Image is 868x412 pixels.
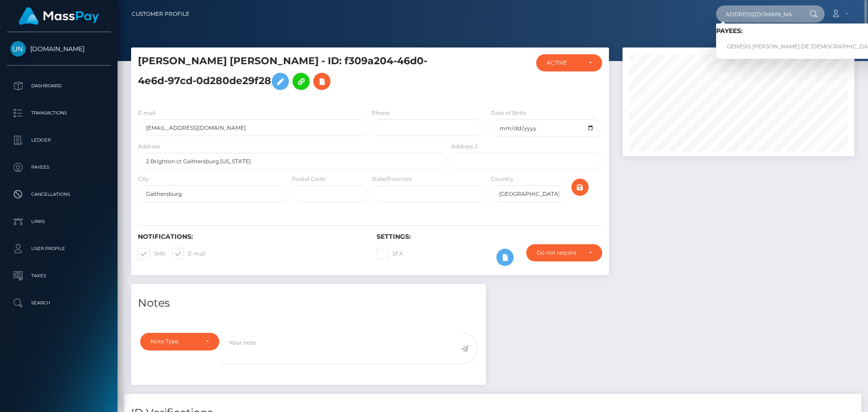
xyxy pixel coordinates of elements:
input: Search... [716,5,801,23]
label: 2FA [377,248,403,260]
a: Links [7,210,111,233]
div: ACTIVE [547,59,581,66]
label: City [138,175,149,183]
p: Ledger [10,133,107,147]
a: Taxes [7,265,111,287]
button: Note Type [140,333,219,350]
a: Ledger [7,129,111,152]
div: Do not require [537,249,581,256]
label: State/Province [372,175,412,183]
label: Phone [372,109,390,117]
img: Unlockt.me [10,41,26,57]
a: Payees [7,156,111,179]
p: Dashboard [10,79,107,93]
img: MassPay Logo [19,7,99,25]
label: Date of Birth [491,109,526,117]
a: Customer Profile [132,5,189,24]
button: Do not require [526,244,602,261]
label: E-mail [172,248,206,260]
h6: Settings: [377,233,602,241]
a: Search [7,292,111,314]
a: Cancellations [7,183,111,206]
button: ACTIVE [536,54,602,71]
a: Transactions [7,102,111,124]
p: Search [10,296,107,310]
span: [DOMAIN_NAME] [7,45,111,53]
label: Country [491,175,514,183]
p: Payees [10,161,107,174]
label: Address 2 [451,142,478,151]
p: Transactions [10,106,107,120]
label: Address [138,142,160,151]
h6: Notifications: [138,233,363,241]
a: Dashboard [7,75,111,97]
h5: [PERSON_NAME] [PERSON_NAME] - ID: f309a204-46d0-4e6d-97cd-0d280de29f28 [138,54,443,95]
p: Taxes [10,269,107,283]
label: SMS [138,248,165,260]
div: Note Type [151,338,198,345]
a: User Profile [7,237,111,260]
label: E-mail [138,109,156,117]
h4: Notes [138,295,479,311]
p: Links [10,215,107,228]
p: User Profile [10,242,107,256]
label: Postal Code [292,175,325,183]
p: Cancellations [10,188,107,201]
